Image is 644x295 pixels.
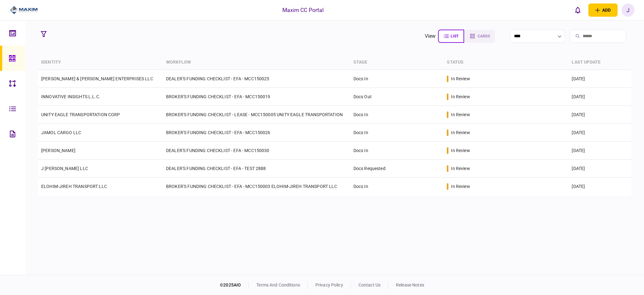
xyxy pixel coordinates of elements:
[256,282,300,287] a: terms and conditions
[350,178,444,196] td: Docs In
[41,148,75,153] a: [PERSON_NAME]
[41,94,100,99] a: INNOVATIVE INSIGHTS L.L.C.
[451,147,470,154] div: in review
[569,70,631,88] td: [DATE]
[41,184,107,189] a: ELOHIM-JIREH TRANSPORT LLC
[425,32,436,40] div: view
[41,112,120,117] a: UNITY EAGLE TRANSPORTATION CORP
[451,111,470,118] div: in review
[478,34,490,38] span: cards
[571,3,585,17] button: open notifications list
[38,55,163,70] th: identity
[569,124,631,142] td: [DATE]
[350,88,444,106] td: Docs Out
[464,30,495,43] button: cards
[350,70,444,88] td: Docs In
[569,88,631,106] td: [DATE]
[451,165,470,172] div: in review
[569,106,631,124] td: [DATE]
[569,178,631,196] td: [DATE]
[451,34,458,38] span: list
[282,6,324,14] div: Maxim CC Portal
[569,160,631,178] td: [DATE]
[220,282,249,288] div: © 2025 AIO
[10,5,38,15] img: client company logo
[451,94,470,100] div: in review
[350,55,444,70] th: stage
[163,88,350,106] td: BROKER'S FUNDING CHECKLIST - EFA - MCC150019
[588,3,618,17] button: open adding identity options
[358,282,380,287] a: contact us
[350,160,444,178] td: Docs Requested
[163,55,350,70] th: workflow
[438,30,464,43] button: list
[163,142,350,160] td: DEALER'S FUNDING CHECKLIST - EFA - MCC150030
[569,55,631,70] th: last update
[444,55,569,70] th: status
[396,282,424,287] a: release notes
[163,106,350,124] td: BROKER'S FUNDING CHECKLIST - LEASE - MCC150005 UNITY EAGLE TRANSPORTATION
[163,178,350,196] td: BROKER'S FUNDING CHECKLIST - EFA - MCC150003 ELOHIM-JIREH TRANSPORT LLC
[451,183,470,190] div: in review
[163,70,350,88] td: DEALER'S FUNDING CHECKLIST - EFA - MCC150025
[41,166,88,171] a: J [PERSON_NAME] LLC
[350,124,444,142] td: Docs In
[41,76,153,81] a: [PERSON_NAME] & [PERSON_NAME] ENTERPRISES LLC
[163,124,350,142] td: BROKER'S FUNDING CHECKLIST - EFA - MCC150026
[315,282,343,287] a: privacy policy
[350,142,444,160] td: Docs In
[621,3,635,17] button: J
[569,142,631,160] td: [DATE]
[163,160,350,178] td: DEALER'S FUNDING CHECKLIST - EFA - TEST 2888
[41,130,81,135] a: JAMOL CARGO LLC
[451,129,470,136] div: in review
[350,106,444,124] td: Docs In
[451,76,470,82] div: in review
